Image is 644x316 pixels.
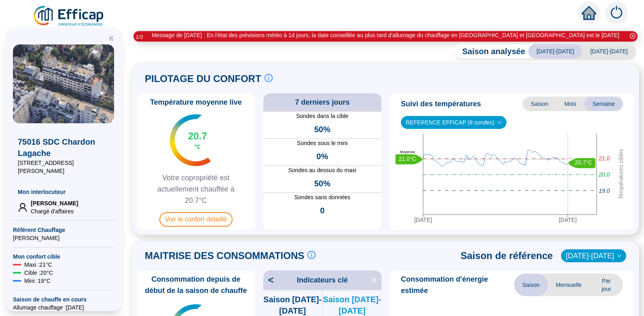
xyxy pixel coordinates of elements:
span: [DATE]-[DATE] [528,44,582,59]
span: 50% [314,124,330,135]
span: Votre copropriété est actuellement chauffée à 20.7°C [140,172,252,206]
span: Sondes dans la cible [263,112,382,120]
span: 75016 SDC Chardon Lagache [18,136,109,159]
span: 7 derniers jours [295,97,350,108]
tspan: [DATE] [559,217,576,223]
div: Message de [DATE] : En l'état des prévisions météo à 14 jours, la date conseillée au plus tard d'... [152,31,619,40]
span: down [497,120,502,125]
span: 0% [316,151,328,162]
span: Sondes sous le mini [263,139,382,147]
span: Sondes sans données [263,193,382,202]
span: Semaine [585,97,623,111]
span: Maxi : 21 °C [24,261,52,269]
span: [PERSON_NAME] [13,234,114,242]
span: Chargé d'affaires [31,207,78,215]
span: Saison de référence [461,249,553,262]
span: Allumage chauffage : [DATE] [13,303,114,312]
span: [STREET_ADDRESS][PERSON_NAME] [18,159,109,175]
text: Moyenne [400,150,415,154]
span: Saison [523,97,556,111]
span: Suivi des températures [401,98,481,110]
tspan: Températures cibles [618,149,624,200]
span: Saison [514,274,548,296]
span: close-circle [630,33,636,39]
tspan: 20.0 [598,171,610,178]
span: Mois [556,97,585,111]
span: double-left [108,36,114,41]
span: REFERENCE EFFICAP (8 sondes) [406,116,502,129]
text: 20.7°C [575,160,592,166]
span: °C [194,143,201,151]
span: Saison analysée [454,46,525,57]
tspan: 19.0 [599,187,610,194]
img: alerts [605,2,628,24]
span: Mensuelle [548,274,590,296]
span: Mon interlocuteur [18,188,109,196]
span: < [263,274,274,287]
span: user [18,202,28,212]
span: PILOTAGE DU CONFORT [145,72,261,85]
span: MAITRISE DES CONSOMMATIONS [145,249,304,262]
span: down [617,253,622,258]
span: 20.7 [188,130,207,143]
span: > [371,274,381,287]
span: Voir le confort détaillé [159,212,233,227]
img: indicateur températures [170,114,211,166]
span: info-circle [307,251,316,259]
span: Température moyenne live [145,97,247,108]
tspan: 21.0 [598,156,610,162]
span: Sondes au dessus du maxi [263,166,382,175]
span: Cible : 20 °C [24,269,53,277]
span: Référent Chauffage [13,226,114,234]
span: Consommation d'énergie estimée [401,274,514,296]
span: Consommation depuis de début de la saison de chauffe [140,274,252,296]
span: info-circle [265,74,273,82]
span: Mini : 19 °C [24,277,51,285]
tspan: [DATE] [414,217,432,223]
span: [DATE]-[DATE] [582,44,636,59]
span: [PERSON_NAME] [31,199,78,207]
img: efficap energie logo [32,5,106,27]
span: Par jour [590,274,623,296]
span: Saison de chauffe en cours [13,295,114,303]
span: Mon confort cible [13,253,114,261]
text: 21.0°C [399,156,416,162]
span: 0 [320,205,324,216]
span: home [582,6,596,20]
span: Indicateurs clé [297,274,348,286]
i: 1 / 3 [136,34,143,40]
span: 50% [314,178,330,189]
span: 2019-2020 [566,250,621,262]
